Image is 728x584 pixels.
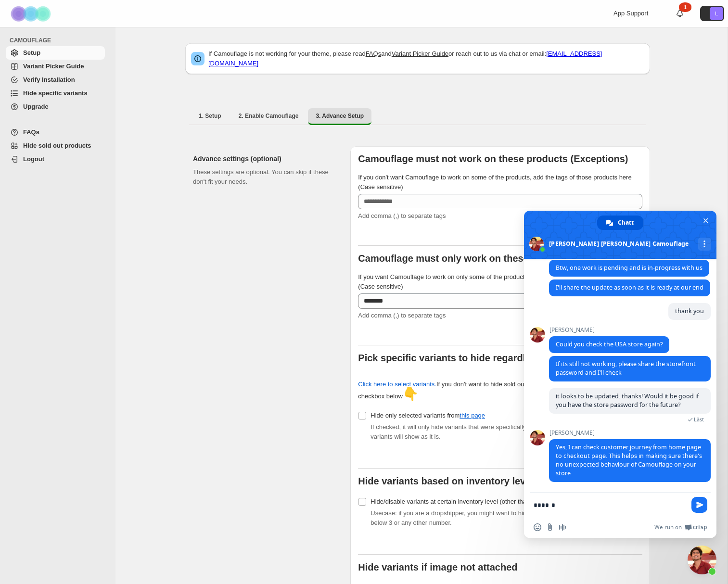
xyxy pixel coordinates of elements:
span: [PERSON_NAME] [549,327,669,333]
span: Chatt [618,216,634,230]
h2: Advance settings (optional) [193,154,335,164]
span: it looks to be updated. thanks! Would it be good if you have the store password for the future? [556,392,699,409]
span: [PERSON_NAME] [549,430,711,436]
span: Stäng chatt [701,216,711,226]
span: Hide only selected variants from [370,412,485,419]
a: Logout [6,152,105,166]
a: Setup [6,46,105,60]
a: FAQs [366,50,382,57]
a: Variant Picker Guide [6,60,105,73]
span: I'll share the update as soon as it is ready at our end [556,283,703,292]
a: 1 [675,9,685,18]
a: Variant Picker Guide [392,50,448,57]
span: If you don't want Camouflage to work on some of the products, add the tags of those products here... [358,174,631,190]
span: FAQs [23,128,39,136]
span: App Support [613,10,648,17]
a: Hide sold out products [6,139,105,152]
span: Crisp [693,523,707,531]
p: These settings are optional. You can skip if these don't fit your needs. [193,167,335,187]
a: Stäng chatt [688,546,716,574]
span: Could you check the USA store again? [556,340,663,348]
span: Avatar with initials L [710,7,723,20]
b: Hide variants if image not attached [358,562,517,572]
span: Setup [23,49,40,56]
span: 👇 [403,387,418,401]
text: L [715,11,718,16]
span: thank you [675,307,704,315]
textarea: Skriv ditt meddelande... [534,493,688,517]
span: Logout [23,155,44,163]
span: CAMOUFLAGE [10,37,109,44]
p: If Camouflage is not working for your theme, please read and or reach out to us via chat or email: [208,49,644,68]
a: Chatt [597,216,643,230]
span: We run on [654,523,682,531]
span: If you want Camouflage to work on only some of the products, add the tags of those products here ... [358,273,629,290]
span: Add comma (,) to separate tags [358,212,446,219]
a: Verify Installation [6,73,105,87]
span: If checked, it will only hide variants that were specifically chosen in The other variants will s... [370,423,626,440]
span: Yes, I can check customer journey from home page to checkout page. This helps in making sure ther... [556,443,702,477]
b: Camouflage must only work on these products (Conditions) [358,253,632,264]
a: Hide specific variants [6,87,105,100]
span: 1. Setup [199,112,221,120]
div: If you don't want to hide sold out or unavailable variants, tick the checkbox below [358,380,614,401]
b: Camouflage must not work on these products (Exceptions) [358,153,628,164]
button: Avatar with initials L [700,6,724,21]
a: Upgrade [6,100,105,114]
span: Variant Picker Guide [23,63,84,70]
span: Upgrade [23,103,49,110]
span: Hide sold out products [23,142,91,149]
b: Pick specific variants to hide regardless of inventory [358,353,599,363]
div: 1 [679,2,691,12]
a: We run onCrisp [654,523,707,531]
span: Infoga en smiley [534,523,541,531]
b: Hide variants based on inventory level [358,476,534,486]
img: Camouflage [8,0,56,27]
a: Click here to select variants. [358,381,436,388]
span: Skicka fil [546,523,554,531]
span: Hide specific variants [23,89,88,97]
span: Usecase: if you are a dropshipper, you might want to hide the variants when the inventory goes be... [370,509,633,526]
span: Verify Installation [23,76,75,83]
span: Läst [694,416,704,423]
span: Röstmeddelande [559,523,566,531]
a: this page [460,412,485,419]
span: 2. Enable Camouflage [239,112,299,120]
span: If its still not working, please share the storefront password and I'll check [556,360,696,377]
span: 3. Advance Setup [316,112,364,120]
span: Hide/disable variants at certain inventory level (other than 0). [370,498,539,505]
span: Btw, one work is pending and is in-progress with us [556,264,702,272]
a: FAQs [6,126,105,139]
span: Skicka [691,497,707,513]
span: Add comma (,) to separate tags [358,312,446,319]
